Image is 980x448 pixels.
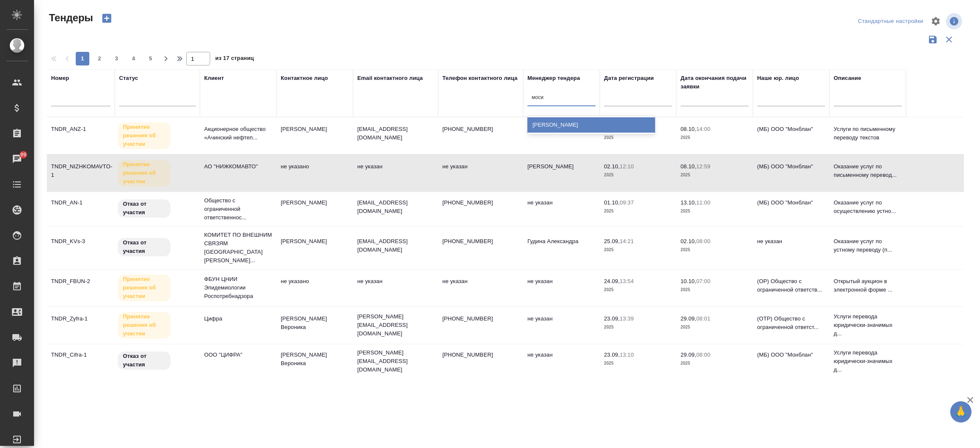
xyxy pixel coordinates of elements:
p: 13:54 [620,278,634,284]
span: 🙏 [954,403,968,421]
p: 29.09, [681,315,696,322]
p: 11:00 [696,199,710,206]
p: 2025 [681,286,749,294]
td: TNDR_ANZ-1 [47,121,115,150]
td: [PERSON_NAME] Вероника [276,346,353,376]
div: Менеджер тендера [527,74,580,82]
p: 13:10 [620,352,634,358]
p: ООО "ЦИФРА" [204,351,272,359]
p: 02.10, [681,238,696,244]
p: Цифра [204,315,272,323]
span: из 17 страниц [215,53,254,65]
td: TNDR_Cifra-1 [47,346,115,376]
div: Контактное лицо [281,74,328,82]
p: ФБУН ЦНИИ Эпидемиологии Роспотребнадзора [204,275,272,301]
td: TNDR_AN-1 [47,194,115,224]
p: Принятие решения об участии [123,312,165,338]
td: [EMAIL_ADDRESS][DOMAIN_NAME] [353,233,438,263]
button: 5 [144,52,157,65]
span: Тендеры [47,11,93,25]
td: [PERSON_NAME][EMAIL_ADDRESS][DOMAIN_NAME] [353,308,438,342]
p: 2025 [604,323,672,332]
td: не указано [276,158,353,188]
span: 3 [110,54,123,63]
td: не указан [523,194,600,224]
p: Оказание услуг по осуществлению устно... [834,198,902,215]
p: Услуги по письменному переводу текстов [834,125,902,142]
p: 2025 [604,359,672,368]
td: Гудина Александра [523,233,600,263]
td: [PHONE_NUMBER] [438,310,523,340]
p: Оказание услуг по устному переводу (п... [834,237,902,254]
td: не указан [523,121,600,150]
td: [PERSON_NAME] [276,233,353,263]
p: (OTP) Общество с ограниченной ответст... [757,315,825,332]
p: АО "НИЖКОМАВТО" [204,162,272,171]
p: 08:00 [696,352,710,358]
span: 4 [127,54,140,63]
td: [PHONE_NUMBER] [438,233,523,263]
p: 23.09, [604,315,620,322]
p: 13.10, [681,199,696,206]
td: [PERSON_NAME][EMAIL_ADDRESS][DOMAIN_NAME] [353,344,438,378]
td: не указан [523,310,600,340]
p: Услуги перевода юридически-значимых д... [834,312,902,338]
p: 2025 [604,171,672,179]
td: [PERSON_NAME] [523,158,600,188]
p: Отказ от участия [123,352,165,369]
button: Сохранить фильтры [925,31,941,48]
p: (МБ) ООО "Монблан" [757,351,825,359]
p: 2025 [681,207,749,215]
p: 07:00 [696,278,710,284]
p: (OP) Общество с ограниченной ответств... [757,277,825,294]
p: 2025 [681,171,749,179]
p: 2025 [604,207,672,215]
td: [PHONE_NUMBER] [438,346,523,376]
p: 2025 [681,323,749,332]
p: 2025 [681,359,749,368]
a: 99 [2,148,32,170]
p: 2025 [604,133,672,142]
button: 🙏 [950,401,971,422]
p: 01.10, [604,199,620,206]
button: Сбросить фильтры [941,31,957,48]
td: [PERSON_NAME] [276,194,353,224]
div: Клиент [204,74,224,82]
p: 02.10, [604,163,620,170]
div: Наше юр. лицо [757,74,799,82]
td: [PERSON_NAME] [276,121,353,150]
td: не указан [438,273,523,303]
span: Посмотреть информацию [946,13,964,29]
div: Описание [834,74,861,82]
td: [PHONE_NUMBER] [438,121,523,150]
p: 08.10, [681,163,696,170]
td: не указан [353,158,438,188]
span: Настроить таблицу [926,11,946,31]
p: Отказ от участия [123,200,165,217]
span: 5 [144,54,157,63]
div: Телефон контактного лица [442,74,518,82]
span: 2 [93,54,106,63]
td: [PHONE_NUMBER] [438,194,523,224]
p: 2025 [681,133,749,142]
td: [EMAIL_ADDRESS][DOMAIN_NAME] [353,194,438,224]
p: Оказание услуг по письменному перевод... [834,162,902,179]
p: 23.09, [604,352,620,358]
p: Отказ от участия [123,238,165,255]
button: 2 [93,52,106,65]
p: 08.10, [681,126,696,132]
p: (МБ) ООО "Монблан" [757,162,825,171]
td: TNDR_Zyfra-1 [47,310,115,340]
p: 08:00 [696,238,710,244]
td: не указано [276,273,353,303]
p: 25.09, [604,238,620,244]
p: Принятие решения об участии [123,123,165,148]
div: Номер [51,74,69,82]
p: 09:37 [620,199,634,206]
div: Статус [119,74,138,82]
p: 10.10, [681,278,696,284]
p: КОМИТЕТ ПО ВНЕШНИМ СВЯЗЯМ [GEOGRAPHIC_DATA][PERSON_NAME]... [204,231,272,265]
span: 99 [15,150,31,159]
p: (МБ) ООО "Монблан" [757,198,825,207]
p: 14:21 [620,238,634,244]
